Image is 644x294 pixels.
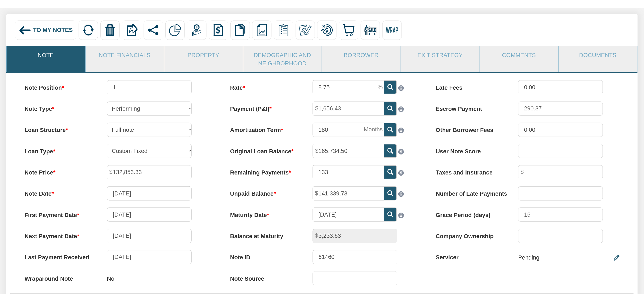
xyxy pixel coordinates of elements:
[19,24,32,37] img: back_arrow_left_icon.svg
[386,24,398,36] img: wrap.svg
[429,144,511,155] label: User Note Score
[223,250,305,261] label: Note ID
[17,165,100,177] label: Note Price
[212,24,225,36] img: history.png
[223,186,305,198] label: Unpaid Balance
[313,80,384,94] input: This field can contain only numeric characters
[429,102,511,113] label: Escrow Payment
[429,80,511,92] label: Late Fees
[104,24,116,36] img: trash.png
[17,144,100,155] label: Loan Type
[17,207,100,219] label: First Payment Date
[429,207,511,219] label: Grace Period (days)
[223,229,305,240] label: Balance at Maturity
[107,229,192,243] input: MM/DD/YYYY
[223,271,305,283] label: Note Source
[17,102,100,113] label: Note Type
[223,123,305,134] label: Amortization Term
[17,123,100,134] label: Loan Structure
[107,186,192,201] input: MM/DD/YYYY
[480,46,558,64] a: Comments
[223,102,305,113] label: Payment (P&I)
[223,80,305,92] label: Rate
[147,24,160,36] img: share.svg
[17,250,100,261] label: Last Payment Received
[107,250,192,264] input: MM/DD/YYYY
[559,46,637,64] a: Documents
[223,144,305,155] label: Original Loan Balance
[191,24,203,36] img: payment.png
[518,250,539,265] div: Pending
[429,186,511,198] label: Number of Late Payments
[256,24,268,36] img: reports.png
[313,207,384,222] input: MM/DD/YYYY
[17,229,100,240] label: Next Payment Date
[223,165,305,177] label: Remaining Payments
[107,207,192,222] input: MM/DD/YYYY
[7,46,85,64] a: Note
[299,24,312,36] img: make_own.png
[17,80,100,92] label: Note Position
[33,27,73,33] span: To My Notes
[86,46,164,64] a: Note Financials
[401,46,479,64] a: Exit Strategy
[277,24,290,36] img: serviceOrders.png
[429,229,511,240] label: Company Ownership
[322,46,400,64] a: Borrower
[321,24,333,36] img: loan_mod.png
[429,123,511,134] label: Other Borrower Fees
[17,186,100,198] label: Note Date
[429,165,511,177] label: Taxes and Insurance
[243,46,321,72] a: Demographic and Neighborhood
[169,24,181,36] img: partial.png
[125,24,138,36] img: export.svg
[164,46,242,64] a: Property
[223,207,305,219] label: Maturity Date
[234,24,247,36] img: copy.png
[17,271,100,283] label: Wraparound Note
[342,24,355,36] img: buy.svg
[364,24,377,36] img: for_sale.png
[107,271,114,286] p: No
[429,250,511,261] label: Servicer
